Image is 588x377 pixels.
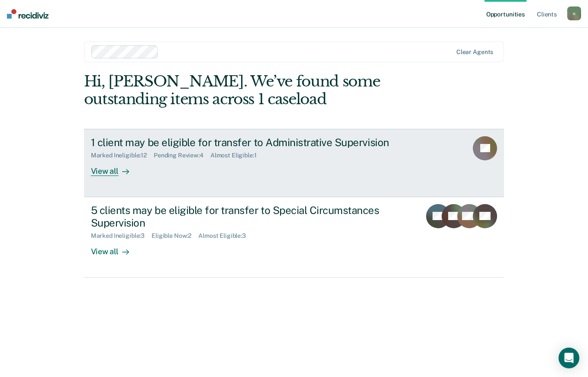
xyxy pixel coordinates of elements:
img: Recidiviz [7,9,48,19]
div: View all [91,240,139,256]
div: Pending Review : 4 [154,152,210,159]
div: Hi, [PERSON_NAME]. We’ve found some outstanding items across 1 caseload [84,73,420,108]
div: Eligible Now : 2 [152,232,198,240]
a: 1 client may be eligible for transfer to Administrative SupervisionMarked Ineligible:12Pending Re... [84,129,504,197]
div: 5 clients may be eligible for transfer to Special Circumstances Supervision [91,204,395,229]
div: Open Intercom Messenger [559,348,579,368]
a: 5 clients may be eligible for transfer to Special Circumstances SupervisionMarked Ineligible:3Eli... [84,197,504,278]
div: Marked Ineligible : 12 [91,152,154,159]
div: Clear agents [456,48,493,56]
div: 1 client may be eligible for transfer to Administrative Supervision [91,136,395,149]
div: Almost Eligible : 3 [198,232,253,240]
button: n [567,6,581,20]
div: Marked Ineligible : 3 [91,232,152,240]
div: View all [91,159,139,176]
div: Almost Eligible : 1 [210,152,264,159]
